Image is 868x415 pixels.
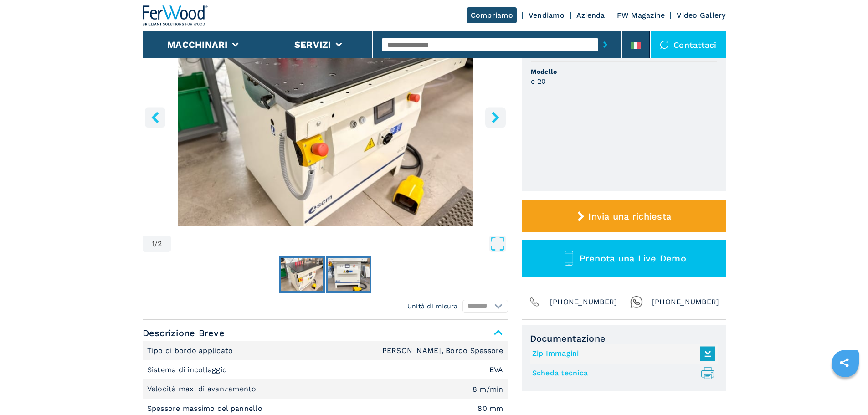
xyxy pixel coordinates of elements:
a: FW Magazine [617,11,665,20]
a: Azienda [576,11,605,20]
button: Go to Slide 1 [279,256,325,293]
p: Spessore massimo del pannello [147,404,265,414]
span: 1 [152,240,154,247]
p: Tipo di bordo applicato [147,346,236,356]
img: Bordatrice Singola SCM e 20 [143,5,508,226]
span: [PHONE_NUMBER] [550,296,617,308]
button: Servizi [294,39,331,50]
span: Descrizione Breve [143,325,508,341]
em: EVA [489,366,503,374]
span: / [154,240,158,247]
img: 5857625035e63a1811ef58aad4d544a9 [328,258,370,291]
em: [PERSON_NAME], Bordo Spessore [379,347,503,354]
button: submit-button [598,34,612,55]
button: left-button [145,107,165,128]
p: Sistema di incollaggio [147,365,230,375]
img: 0699f2d8fb9dd1e26698839cce1b7128 [281,258,323,291]
a: Vendiamo [529,11,565,20]
button: Open Fullscreen [173,236,505,252]
em: Unità di misura [407,302,458,311]
span: Documentazione [530,333,718,344]
button: Go to Slide 2 [326,256,371,293]
a: Video Gallery [677,11,725,20]
a: Scheda tecnica [532,366,711,381]
em: 80 mm [478,405,503,412]
img: Contattaci [660,40,669,49]
div: Go to Slide 1 [143,5,508,226]
div: Contattaci [651,31,726,58]
span: Invia una richiesta [588,211,671,222]
img: Ferwood [143,5,208,26]
h3: e 20 [531,76,546,87]
em: 8 m/min [473,386,503,393]
span: Prenota una Live Demo [580,253,686,264]
button: Prenota una Live Demo [522,240,726,277]
iframe: Chat [829,374,861,408]
img: Whatsapp [630,296,643,308]
span: 2 [158,240,162,247]
a: Compriamo [467,7,517,23]
span: Modello [531,67,717,76]
img: Phone [528,296,541,308]
p: Velocità max. di avanzamento [147,384,259,394]
button: right-button [485,107,506,128]
a: sharethis [833,351,856,374]
button: Invia una richiesta [522,200,726,232]
a: Zip Immagini [532,346,711,361]
button: Macchinari [167,39,228,50]
span: [PHONE_NUMBER] [652,296,719,308]
nav: Thumbnail Navigation [143,256,508,293]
